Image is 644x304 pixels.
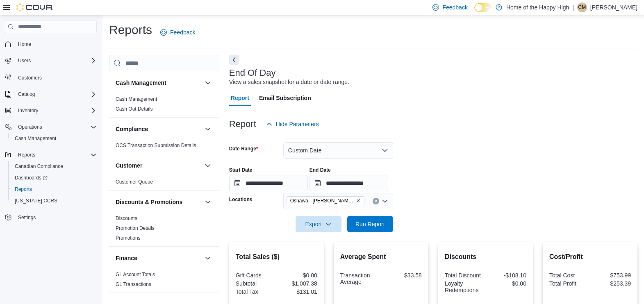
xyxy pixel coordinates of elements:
span: Settings [18,214,36,221]
span: Customer Queue [116,179,153,185]
div: Total Tax [236,288,275,295]
span: Cash Out Details [116,106,153,112]
button: Settings [2,211,100,223]
div: Total Discount [445,272,484,279]
span: Canadian Compliance [11,161,97,171]
span: Users [15,56,97,66]
button: Customer [116,161,201,170]
div: Customer [109,177,219,190]
p: | [572,2,574,12]
button: Reports [15,150,39,160]
a: [US_STATE] CCRS [11,196,61,206]
button: Reports [2,149,100,161]
div: Cash Management [109,94,219,117]
span: Users [18,57,31,64]
a: Customers [15,73,45,83]
span: Home [18,41,31,48]
button: Export [296,216,341,232]
h3: End Of Day [229,68,276,78]
button: Run Report [347,216,393,232]
button: Compliance [116,125,201,133]
label: Locations [229,196,253,203]
span: Oshawa - [PERSON_NAME] St - Friendly Stranger [290,197,354,205]
label: End Date [309,167,331,173]
span: OCS Transaction Submission Details [116,142,196,149]
div: -$108.10 [487,272,526,279]
a: Cash Out Details [116,106,153,112]
span: Catalog [18,91,35,98]
h2: Cost/Profit [549,252,631,262]
button: Operations [15,122,46,132]
span: Inventory [18,107,38,114]
button: Cash Management [8,133,100,144]
button: Open list of options [382,198,388,204]
label: Start Date [229,167,253,173]
button: Discounts & Promotions [203,197,213,207]
span: Discounts [116,215,137,222]
div: View a sales snapshot for a date or date range. [229,78,349,86]
button: Cash Management [203,78,213,88]
span: Washington CCRS [11,196,97,206]
div: Carson MacDonald [577,2,587,12]
button: Catalog [15,89,38,99]
span: Home [15,39,97,49]
div: Loyalty Redemptions [445,280,484,293]
button: [US_STATE] CCRS [8,195,100,206]
span: GL Transactions [116,281,151,288]
span: Email Subscription [259,90,311,106]
button: Catalog [2,88,100,100]
a: Promotion Details [116,225,155,231]
a: OCS Transaction Submission Details [116,143,196,148]
a: Reports [11,184,35,194]
h3: Discounts & Promotions [116,198,182,206]
span: Reports [11,184,97,194]
img: Cova [16,3,53,11]
input: Press the down key to open a popover containing a calendar. [229,175,308,191]
div: Finance [109,270,219,293]
span: Reports [15,150,97,160]
a: GL Account Totals [116,272,155,277]
span: Cash Management [116,96,157,102]
a: Settings [15,213,39,222]
span: Dashboards [11,173,97,183]
h3: Cash Management [116,79,166,87]
h3: Customer [116,161,142,170]
span: Reports [15,186,32,193]
span: Catalog [15,89,97,99]
div: Total Profit [549,280,589,287]
div: $33.58 [382,272,422,279]
span: Customers [15,72,97,82]
span: Promotions [116,235,141,241]
span: Oshawa - Gibb St - Friendly Stranger [287,196,364,205]
a: GL Transactions [116,281,151,287]
span: CM [578,2,586,12]
p: Home of the Happy High [506,2,569,12]
div: Subtotal [236,280,275,287]
button: Canadian Compliance [8,161,100,172]
button: Finance [203,253,213,263]
span: Dark Mode [474,12,475,12]
button: Reports [8,184,100,195]
a: Customer Queue [116,179,153,185]
a: Dashboards [11,173,51,183]
button: Inventory [2,105,100,116]
button: Home [2,38,100,50]
span: Feedback [170,28,195,36]
p: [PERSON_NAME] [590,2,637,12]
nav: Complex example [5,35,97,245]
h2: Total Sales ($) [236,252,317,262]
h3: Report [229,119,256,129]
input: Dark Mode [474,3,492,12]
div: $253.39 [592,280,631,287]
button: Operations [2,121,100,133]
button: Customers [2,71,100,83]
div: $0.00 [278,272,317,279]
span: Canadian Compliance [15,163,63,170]
a: Feedback [157,24,198,41]
div: Compliance [109,141,219,154]
span: Hide Parameters [276,120,319,128]
span: Feedback [442,3,467,11]
span: Cash Management [15,135,56,142]
span: Cash Management [11,134,97,143]
div: Transaction Average [340,272,380,285]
